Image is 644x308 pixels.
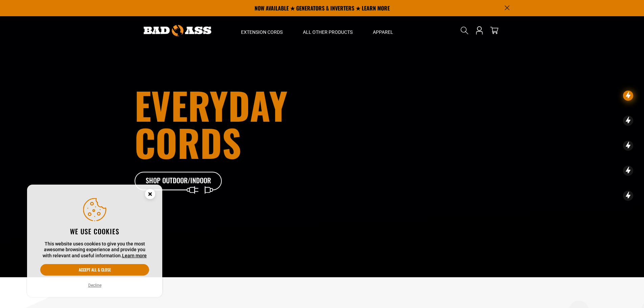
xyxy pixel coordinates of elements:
[40,227,149,236] h2: We use cookies
[144,25,211,36] img: Bad Ass Extension Cords
[40,241,149,259] p: This website uses cookies to give you the most awesome browsing experience and provide you with r...
[122,253,147,258] a: Learn more
[135,172,222,191] a: Shop Outdoor/Indoor
[135,87,360,161] h1: Everyday cords
[363,16,403,45] summary: Apparel
[459,25,470,36] summary: Search
[40,264,149,276] button: Accept all & close
[293,16,363,45] summary: All Other Products
[86,282,103,289] button: Decline
[241,29,283,35] span: Extension Cords
[27,185,162,298] aside: Cookie Consent
[303,29,353,35] span: All Other Products
[373,29,393,35] span: Apparel
[231,16,293,45] summary: Extension Cords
